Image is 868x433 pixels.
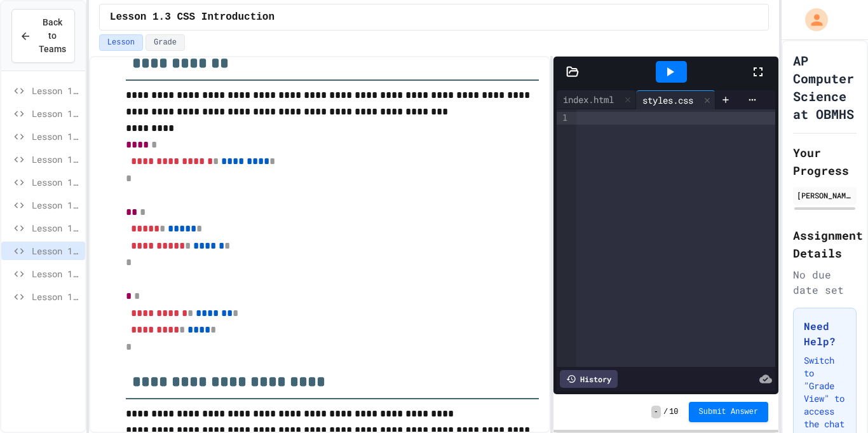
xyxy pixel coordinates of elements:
span: Lesson 1.2a HTML Continued [32,221,80,235]
span: / [663,407,668,417]
div: index.html [557,90,636,109]
span: Lesson 1.2 HTML Basics [32,198,80,212]
span: Lesson 1.3 CSS Introduction [110,10,275,25]
div: My Account [792,5,831,34]
h1: AP Computer Science at OBMHS [793,52,857,123]
span: Back to Teams [39,16,66,56]
button: Grade [146,34,185,51]
span: Lesson 1.3b CSS Backgrounds [32,290,80,303]
span: Lesson 1.1c JS Intro [32,153,80,166]
h2: Your Progress [793,144,857,179]
button: Submit Answer [689,402,769,422]
button: Back to Teams [11,9,75,63]
div: History [560,370,618,388]
span: - [651,406,661,418]
div: [PERSON_NAME] [797,189,853,201]
span: Lesson 1.1 JavaScript Intro [32,84,80,97]
span: Lesson 1.1b JavaScript Intro [32,130,80,143]
div: styles.css [636,93,700,107]
span: Lesson 1.3a CSS Selectors [32,267,80,280]
h3: Need Help? [804,319,846,349]
h2: Assignment Details [793,226,857,262]
div: index.html [557,93,620,106]
span: 10 [669,407,678,417]
span: Lesson 1.1a JavaScript Intro [32,107,80,120]
span: Lesson 1.1d JavaScript [32,175,80,189]
div: styles.css [636,90,715,109]
span: Lesson 1.3 CSS Introduction [32,244,80,258]
div: No due date set [793,267,857,298]
div: 1 [557,112,569,125]
button: Lesson [99,34,143,51]
span: Submit Answer [699,407,759,417]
